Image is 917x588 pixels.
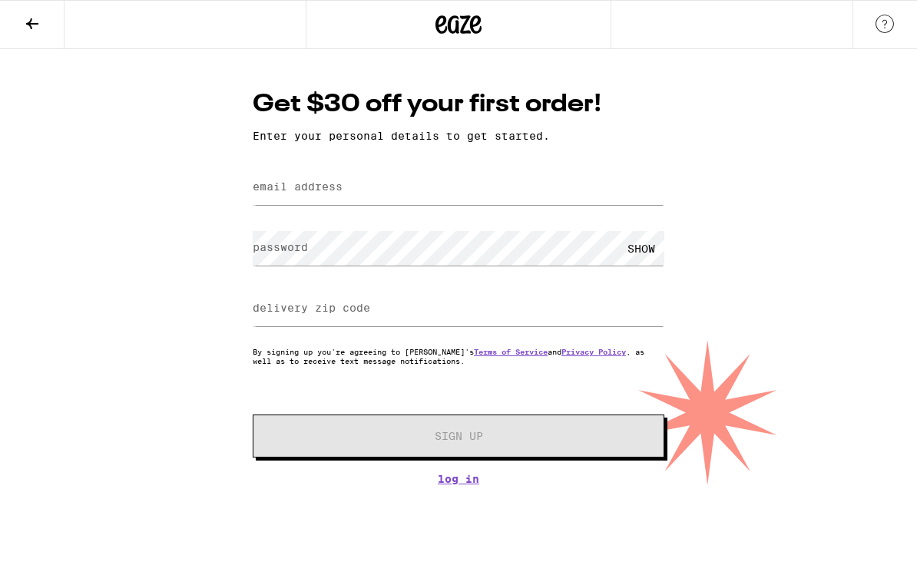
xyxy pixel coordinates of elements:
[253,292,664,326] input: delivery zip code
[253,241,308,253] label: password
[253,88,664,122] h1: Get $30 off your first order!
[253,415,664,458] button: Sign Up
[474,347,548,356] a: Terms of Service
[253,473,664,485] a: Log In
[253,170,664,205] input: email address
[618,231,664,266] div: SHOW
[561,347,626,356] a: Privacy Policy
[253,302,370,314] label: delivery zip code
[253,347,664,365] p: By signing up you're agreeing to [PERSON_NAME]'s and , as well as to receive text message notific...
[435,431,483,441] span: Sign Up
[253,180,343,193] label: email address
[253,130,664,142] p: Enter your personal details to get started.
